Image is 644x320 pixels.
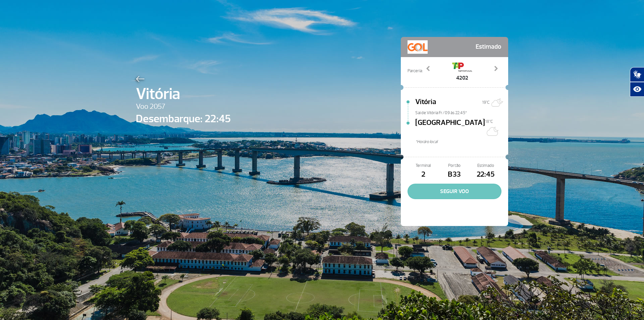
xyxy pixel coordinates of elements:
span: Voo 2057 [136,101,231,112]
span: Parceria: [408,68,423,74]
span: [GEOGRAPHIC_DATA] [415,117,485,139]
span: *Horáro local [415,139,508,145]
button: Abrir recursos assistivos. [630,82,644,97]
span: B33 [439,169,470,180]
img: Muitas nuvens [490,96,503,109]
span: Desembarque: 22:45 [136,111,231,127]
button: SEGUIR VOO [408,184,501,199]
span: Terminal [408,163,439,169]
span: Vitória [415,96,436,110]
span: Sai de Vitória Fr/09 às 22:45* [415,110,508,115]
img: Céu limpo [485,125,498,138]
button: Abrir tradutor de língua de sinais. [630,67,644,82]
span: 19°C [482,100,490,105]
span: 2 [408,169,439,180]
span: 4202 [452,74,472,82]
span: Estimado [470,163,501,169]
span: 18°C [485,119,493,124]
span: Portão [439,163,470,169]
div: Plugin de acessibilidade da Hand Talk. [630,67,644,97]
span: 22:45 [470,169,501,180]
span: Estimado [476,40,501,54]
span: Vitória [136,82,231,106]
